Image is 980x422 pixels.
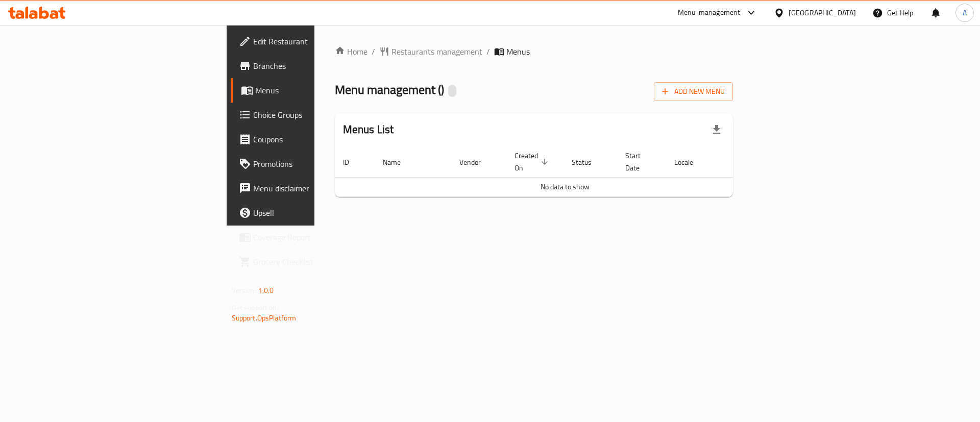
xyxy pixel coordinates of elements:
[391,45,482,58] span: Restaurants management
[963,7,967,18] span: A
[231,29,390,54] a: Edit Restaurant
[459,156,494,168] span: Vendor
[674,156,706,168] span: Locale
[704,117,729,142] div: Export file
[343,156,362,168] span: ID
[232,311,297,325] a: Support.OpsPlatform
[255,84,382,96] span: Menus
[789,7,856,18] div: [GEOGRAPHIC_DATA]
[253,109,382,121] span: Choice Groups
[253,182,382,194] span: Menu disclaimer
[486,45,490,58] li: /
[719,146,795,178] th: Actions
[231,201,390,225] a: Upsell
[625,150,654,174] span: Start Date
[231,127,390,152] a: Coupons
[231,54,390,78] a: Branches
[231,250,390,274] a: Grocery Checklist
[343,122,394,137] h2: Menus List
[232,284,257,297] span: Version:
[253,133,382,145] span: Coupons
[253,60,382,72] span: Branches
[253,207,382,219] span: Upsell
[232,301,279,314] span: Get support on:
[572,156,605,168] span: Status
[231,103,390,127] a: Choice Groups
[335,45,733,58] nav: breadcrumb
[253,35,382,47] span: Edit Restaurant
[514,150,551,174] span: Created On
[662,85,725,98] span: Add New Menu
[253,231,382,243] span: Coverage Report
[231,176,390,201] a: Menu disclaimer
[231,78,390,103] a: Menus
[379,45,482,58] a: Restaurants management
[506,45,530,58] span: Menus
[541,180,590,193] span: No data to show
[383,156,414,168] span: Name
[231,152,390,176] a: Promotions
[258,284,274,297] span: 1.0.0
[678,7,741,19] div: Menu-management
[654,82,733,101] button: Add New Menu
[231,225,390,250] a: Coverage Report
[335,78,444,101] span: Menu management ( )
[335,146,795,197] table: enhanced table
[253,158,382,170] span: Promotions
[253,256,382,268] span: Grocery Checklist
